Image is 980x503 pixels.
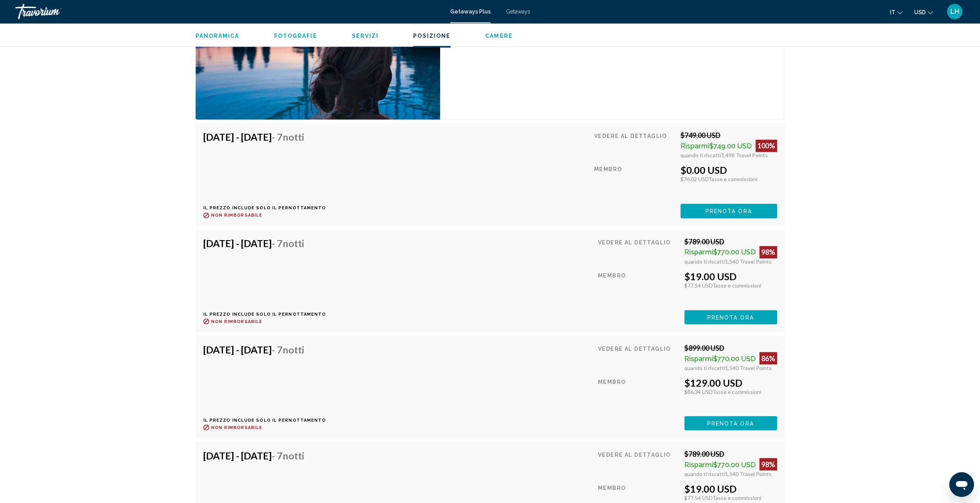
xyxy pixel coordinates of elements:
[598,343,678,371] div: Vedere al dettaglio
[274,33,317,39] span: Fotografie
[598,271,678,304] div: Membro
[707,314,754,320] span: Prenota ora
[684,460,713,468] span: Risparmi
[272,343,304,355] span: - 7
[680,142,709,150] span: Risparmi
[283,237,304,249] span: notti
[684,354,713,362] span: Risparmi
[283,449,304,461] span: notti
[725,258,772,265] span: 1,540 Travel Points
[684,470,725,477] span: quando ti riscatti
[283,343,304,355] span: notti
[594,164,675,198] div: Membro
[211,213,263,218] span: Non rimborsabile
[914,7,933,18] button: Change currency
[914,9,926,15] span: USD
[713,354,756,362] span: $770.00 USD
[949,472,974,497] iframe: Pulsante per aprire la finestra di messaggistica
[712,494,761,501] span: Tasse e commissioni
[203,237,320,249] h4: [DATE] - [DATE]
[707,420,754,426] span: Prenota ora
[203,131,320,143] h4: [DATE] - [DATE]
[598,449,678,477] div: Vedere al dettaglio
[413,33,451,39] span: Posizione
[272,237,304,249] span: - 7
[705,208,752,214] span: Prenota ora
[684,483,777,494] div: $19.00 USD
[721,152,768,158] span: 1,498 Travel Points
[712,388,761,395] span: Tasse e commissioni
[506,8,530,15] a: Getaways
[203,417,326,422] p: Il prezzo include solo il pernottamento
[485,32,513,39] button: Camere
[485,33,513,39] span: Camere
[890,7,903,18] button: Change language
[684,258,725,265] span: quando ti riscatti
[756,140,777,152] div: 100%
[684,271,777,282] div: $19.00 USD
[203,449,320,461] h4: [DATE] - [DATE]
[890,9,895,15] span: it
[945,3,965,20] button: User Menu
[598,377,678,410] div: Membro
[684,237,777,246] div: $789.00 USD
[203,205,326,210] p: Il prezzo include solo il pernottamento
[684,310,777,324] button: Prenota ora
[713,248,756,256] span: $770.00 USD
[680,164,777,176] div: $0.00 USD
[950,8,959,15] span: LH
[680,131,777,140] div: $749.00 USD
[684,494,777,501] div: $77.54 USD
[352,33,379,39] span: Servizi
[684,343,777,352] div: $899.00 USD
[15,4,442,19] a: Travorium
[594,131,675,158] div: Vedere al dettaglio
[725,470,772,477] span: 1,540 Travel Points
[203,311,326,316] p: Il prezzo include solo il pernottamento
[352,32,379,39] button: Servizi
[725,364,772,371] span: 1,540 Travel Points
[283,131,304,143] span: notti
[680,152,721,158] span: quando ti riscatti
[272,131,304,143] span: - 7
[684,449,777,458] div: $789.00 USD
[759,246,777,258] div: 98%
[680,204,777,218] button: Prenota ora
[759,352,777,364] div: 86%
[684,364,725,371] span: quando ti riscatti
[272,449,304,461] span: - 7
[713,460,756,468] span: $770.00 USD
[196,32,240,39] button: Panoramica
[684,377,777,388] div: $129.00 USD
[211,319,263,324] span: Non rimborsabile
[684,282,777,289] div: $77.54 USD
[203,343,320,355] h4: [DATE] - [DATE]
[684,416,777,430] button: Prenota ora
[684,248,713,256] span: Risparmi
[196,33,240,39] span: Panoramica
[709,176,757,182] span: Tasse e commissioni
[680,176,777,182] div: $76.02 USD
[274,32,317,39] button: Fotografie
[712,282,761,289] span: Tasse e commissioni
[709,142,752,150] span: $749.00 USD
[759,458,777,470] div: 98%
[413,32,451,39] button: Posizione
[684,388,777,395] div: $86.34 USD
[450,8,491,15] a: Getaways Plus
[211,425,263,430] span: Non rimborsabile
[598,237,678,265] div: Vedere al dettaglio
